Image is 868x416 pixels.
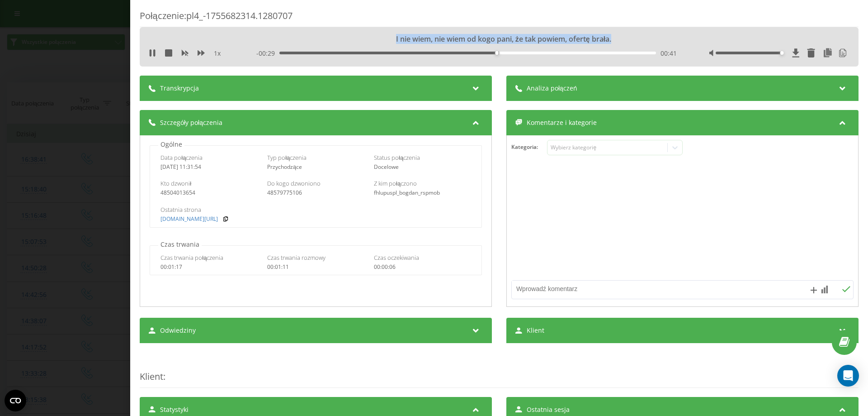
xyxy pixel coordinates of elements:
[160,190,258,196] div: 48504013654
[267,264,364,270] div: 00:01:11
[256,49,279,58] span: - 00:29
[158,240,202,249] p: Czas trwania
[374,253,419,262] span: Czas oczekiwania
[160,264,258,270] div: 00:01:17
[495,51,499,55] div: Accessibility label
[214,49,221,58] span: 1 x
[217,34,781,44] div: I nie wiem, nie wiem od kogo pani, że tak powiem, ofertę brała.
[5,390,26,411] button: Open CMP widget
[140,370,163,383] span: Klient
[374,179,417,187] span: Z kim połączono
[551,144,664,151] div: Wybierz kategorię
[160,153,203,162] span: Data połączenia
[837,365,859,387] div: Open Intercom Messenger
[267,163,302,171] span: Przychodzące
[660,49,677,58] span: 00:41
[160,326,196,335] span: Odwiedziny
[374,264,471,270] div: 00:00:06
[158,140,184,149] p: Ogólne
[160,206,201,214] span: Ostatnia strona
[527,326,544,335] span: Klient
[160,179,191,187] span: Kto dzwonił
[267,153,307,162] span: Typ połączenia
[267,179,321,187] span: Do kogo dzwoniono
[374,153,420,162] span: Status połączenia
[140,10,859,27] div: Połączenie : pl4_-1755682314.1280707
[527,405,570,414] span: Ostatnia sesja
[527,118,597,127] span: Komentarze i kategorie
[511,144,547,150] h4: Kategoria :
[267,190,364,196] div: 48579775106
[267,253,325,262] span: Czas trwania rozmowy
[160,216,218,222] a: [DOMAIN_NAME][URL]
[160,253,223,262] span: Czas trwania połączenia
[160,84,199,93] span: Transkrypcja
[160,164,258,170] div: [DATE] 11:31:54
[374,163,399,171] span: Docelowe
[527,84,577,93] span: Analiza połączeń
[140,352,859,388] div: :
[780,51,783,55] div: Accessibility label
[160,405,189,414] span: Statystyki
[374,190,471,196] div: fhlupuspl_bogdan_rspmob
[160,118,222,127] span: Szczegóły połączenia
